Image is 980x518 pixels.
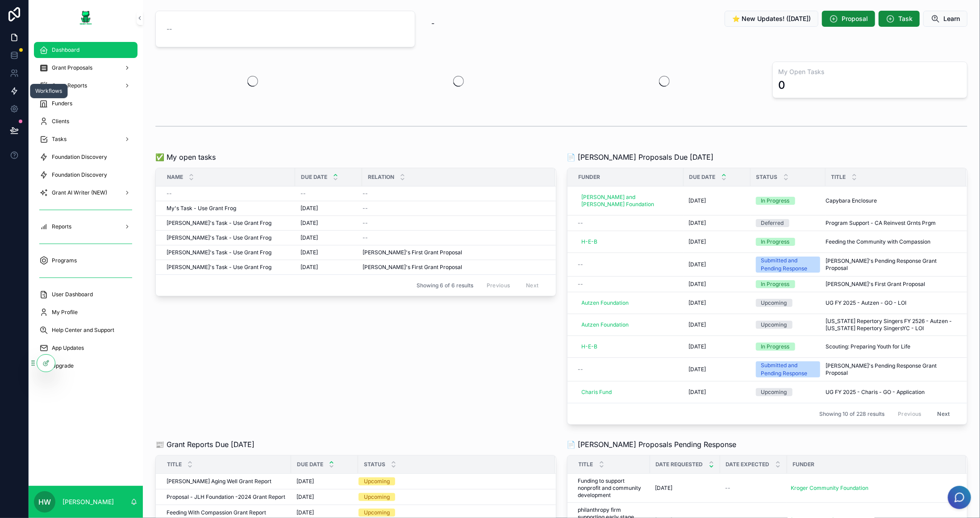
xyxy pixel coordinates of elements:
a: [DATE] [300,220,357,227]
span: UG FY 2025 - Charis - GO - Application [826,389,925,396]
span: [DATE] [689,321,706,328]
span: [DATE] [300,234,318,241]
a: [PERSON_NAME]'s Task - Use Grant Frog [167,234,290,241]
span: Due Date [689,174,716,181]
a: In Progress [756,197,820,205]
a: Autzen Foundation [578,318,678,332]
a: -- [578,261,678,268]
span: Tasks [52,136,67,143]
span: -- [363,205,368,212]
a: -- [363,234,544,241]
span: [DATE] [296,478,314,485]
span: [PERSON_NAME] Aging Well Grant Report [167,478,271,485]
span: Due Date [301,174,327,181]
a: -- [363,220,544,227]
a: Feeding the Community with Compassion [826,238,956,245]
div: Upcoming [761,321,787,329]
span: Title [831,174,846,181]
a: In Progress [756,343,820,351]
span: -- [726,485,731,492]
a: [US_STATE] Repertory Singers FY 2526 - Autzen - [US_STATE] Repertory SingersYC - LOI [826,318,956,332]
span: [DATE] [300,249,318,256]
span: [PERSON_NAME]'s First Grant Proposal [826,281,926,288]
span: ✅ My open tasks [155,152,216,162]
div: Deferred [761,219,784,227]
a: UG FY 2025 - Autzen - GO - LOI [826,299,956,307]
a: Upcoming [359,509,544,517]
span: [PERSON_NAME]'s Task - Use Grant Frog [167,220,271,227]
span: -- [578,366,584,373]
div: Upcoming [364,509,390,517]
a: [DATE] [689,321,745,328]
div: In Progress [761,280,790,288]
a: UG FY 2025 - Charis - GO - Application [826,389,956,396]
a: [DATE] [689,220,745,227]
span: Task [898,14,913,23]
a: Feeding With Compassion Grant Report [167,509,286,516]
span: Grant Reports [52,82,87,89]
a: Reports [34,219,138,235]
span: Dashboard [52,46,79,54]
div: Workflows [35,87,62,95]
span: -- [578,261,584,268]
span: Name [167,174,183,181]
div: In Progress [761,197,790,205]
span: [PERSON_NAME]'s First Grant Proposal [363,249,462,256]
a: -- [167,190,290,197]
div: Upcoming [364,493,390,501]
a: [PERSON_NAME]'s Pending Response Grant Proposal [826,257,956,272]
span: Funder [793,461,815,468]
a: [DATE] [689,238,745,245]
span: -- [363,234,368,241]
span: -- [167,190,172,197]
span: Status [364,461,385,468]
div: Upcoming [761,388,787,396]
span: [DATE] [689,366,706,373]
span: [DATE] [689,299,706,307]
a: Foundation Discovery [34,149,138,165]
img: App logo [79,11,93,25]
span: Scouting: Preparing Youth for Life [826,343,911,350]
span: Clients [52,118,69,125]
a: [PERSON_NAME]'s First Grant Proposal [363,249,544,256]
a: My's Task - Use Grant Frog [167,205,290,212]
span: [DATE] [296,509,314,516]
a: -- [578,220,678,227]
span: Proposal [842,14,868,23]
span: [DATE] [689,261,706,268]
span: H-E-B [582,343,598,350]
a: [PERSON_NAME]'s Task - Use Grant Frog [167,249,290,256]
a: [DATE] [689,299,745,307]
span: Foundation Discovery [52,153,107,161]
span: Date Requested [656,461,703,468]
a: In Progress [756,238,820,246]
span: Capybara Enclosure [826,197,877,204]
div: In Progress [761,238,790,246]
a: [DATE] [689,389,745,396]
a: Deferred [756,219,820,227]
span: Grant Proposals [52,64,92,71]
div: Submitted and Pending Response [761,361,815,377]
a: My Profile [34,304,138,320]
a: App Updates [34,340,138,356]
a: Dashboard [34,42,138,58]
span: Showing 10 of 228 results [819,410,884,418]
span: -- [300,190,306,197]
span: Grant AI Writer (NEW) [52,189,107,196]
span: Autzen Foundation [582,299,629,307]
a: [DATE] [300,264,357,271]
a: Submitted and Pending Response [756,361,820,377]
a: Scouting: Preparing Youth for Life [826,343,956,350]
span: [PERSON_NAME] and [PERSON_NAME] Foundation [582,194,671,208]
span: Funder [579,174,601,181]
span: Kroger Community Foundation [791,485,869,492]
span: -- [578,281,584,288]
button: Proposal [822,11,875,27]
a: Proposal - JLH Foundation -2024 Grant Report [167,493,286,501]
a: [DATE] [296,509,353,516]
span: -- [363,220,368,227]
a: [PERSON_NAME]'s First Grant Proposal [826,281,956,288]
span: Programs [52,257,77,264]
span: Charis Fund [582,389,612,396]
